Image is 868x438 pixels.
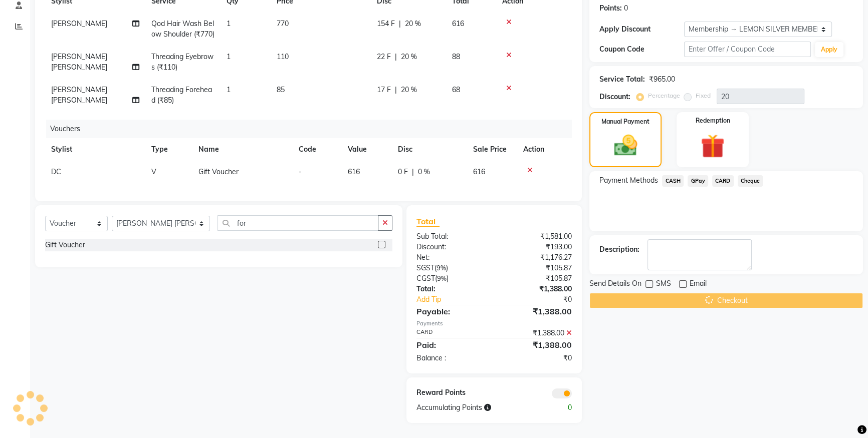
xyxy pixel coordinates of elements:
span: [PERSON_NAME] [PERSON_NAME] [51,85,107,105]
span: [PERSON_NAME] [PERSON_NAME] [51,52,107,72]
div: Description: [599,244,639,255]
span: 616 [348,167,360,176]
span: 17 F [377,85,391,95]
div: Apply Discount [599,24,684,35]
span: Qod Hair Wash Below Shoulder (₹770) [151,19,214,39]
span: | [399,19,401,29]
span: | [395,52,397,62]
img: _cash.svg [607,132,644,159]
label: Percentage [648,91,680,100]
span: 68 [452,85,460,94]
label: Manual Payment [601,117,649,126]
div: ₹1,176.27 [494,252,579,263]
div: ( ) [409,273,494,284]
div: ( ) [409,263,494,273]
span: Threading Forehead (₹85) [151,85,212,105]
div: Discount: [599,92,630,102]
span: 154 F [377,19,395,29]
button: Apply [815,42,843,57]
a: Add Tip [409,294,509,305]
label: Fixed [696,91,711,100]
span: 1 [227,19,231,28]
div: Payable: [409,305,494,317]
div: ₹1,388.00 [494,328,579,338]
span: 85 [277,85,285,94]
span: Cheque [738,175,763,187]
div: 0 [537,402,579,413]
span: 0 F [398,167,408,177]
div: Balance : [409,353,494,363]
th: Name [192,138,293,161]
span: 88 [452,52,460,61]
span: Total [416,216,440,227]
div: Paid: [409,339,494,351]
label: Redemption [696,116,730,125]
span: Gift Voucher [198,167,239,176]
th: Stylist [45,138,145,161]
span: SMS [656,278,671,291]
span: 616 [473,167,485,176]
div: ₹105.87 [494,263,579,273]
span: CASH [662,175,684,187]
span: 1 [227,52,231,61]
span: [PERSON_NAME] [51,19,107,28]
span: 20 % [401,85,417,95]
div: ₹0 [508,294,579,305]
div: Sub Total: [409,231,494,242]
div: Coupon Code [599,44,684,55]
div: ₹1,388.00 [494,339,579,351]
span: Email [690,278,707,291]
span: Payment Methods [599,175,658,186]
span: 0 % [418,167,430,177]
div: ₹193.00 [494,242,579,252]
th: Value [342,138,392,161]
th: Sale Price [467,138,517,161]
th: Type [145,138,192,161]
span: | [395,85,397,95]
div: Reward Points [409,387,494,398]
span: GPay [688,175,708,187]
td: V [145,161,192,183]
div: CARD [409,328,494,338]
span: - [299,167,302,176]
span: CGST [416,274,435,283]
div: Payments [416,319,572,328]
div: ₹1,581.00 [494,231,579,242]
span: 770 [277,19,289,28]
span: Send Details On [589,278,641,291]
span: 9% [437,274,447,282]
span: | [412,167,414,177]
th: Disc [392,138,467,161]
span: CARD [712,175,734,187]
span: 616 [452,19,464,28]
div: 0 [624,3,628,14]
span: DC [51,167,61,176]
th: Code [293,138,342,161]
input: Search [218,215,378,231]
span: 9% [437,264,446,272]
div: ₹0 [494,353,579,363]
span: Threading Eyebrows (₹110) [151,52,213,72]
div: Vouchers [46,120,579,138]
div: ₹1,388.00 [494,305,579,317]
span: 20 % [405,19,421,29]
div: Accumulating Points [409,402,537,413]
span: 1 [227,85,231,94]
div: ₹105.87 [494,273,579,284]
input: Enter Offer / Coupon Code [684,42,811,57]
div: Points: [599,3,622,14]
div: ₹1,388.00 [494,284,579,294]
div: ₹965.00 [649,74,675,85]
span: 22 F [377,52,391,62]
div: Service Total: [599,74,645,85]
div: Net: [409,252,494,263]
div: Discount: [409,242,494,252]
span: 20 % [401,52,417,62]
span: SGST [416,263,435,272]
div: Gift Voucher [45,240,85,250]
div: Total: [409,284,494,294]
img: _gift.svg [693,131,732,161]
th: Action [517,138,572,161]
span: 110 [277,52,289,61]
